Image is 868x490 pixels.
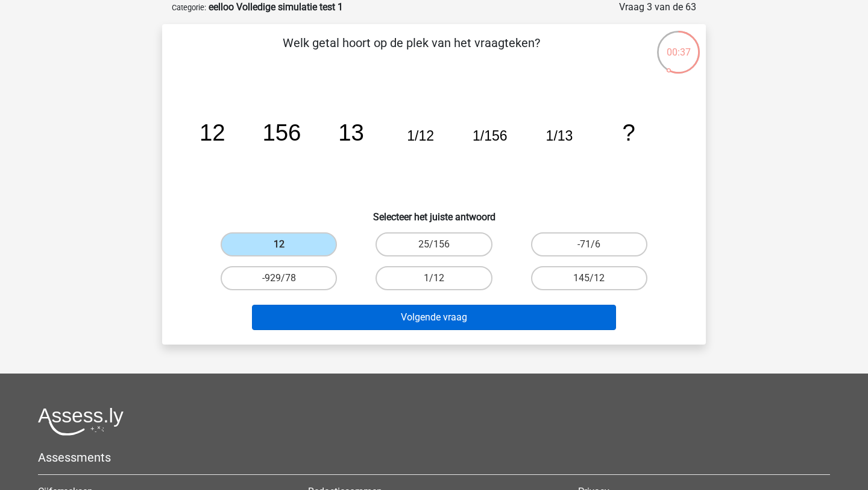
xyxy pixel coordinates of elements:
[209,1,343,13] strong: eelloo Volledige simulatie test 1
[376,266,492,290] label: 1/12
[531,232,647,256] label: -71/6
[181,202,687,223] h6: Selecteer het juiste antwoord
[531,266,647,290] label: 145/12
[376,232,492,256] label: 25/156
[656,30,701,60] div: 00:37
[221,232,337,256] label: 12
[338,119,364,145] tspan: 13
[181,34,641,70] p: Welk getal hoort op de plek van het vraagteken?
[221,266,337,290] label: -929/78
[622,119,635,145] tspan: ?
[38,450,830,465] h5: Assessments
[262,119,301,145] tspan: 156
[473,128,508,144] tspan: 1/156
[200,119,225,145] tspan: 12
[38,407,124,436] img: Assessly logo
[172,3,206,12] small: Categorie:
[407,128,434,144] tspan: 1/12
[252,305,617,330] button: Volgende vraag
[546,128,573,144] tspan: 1/13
